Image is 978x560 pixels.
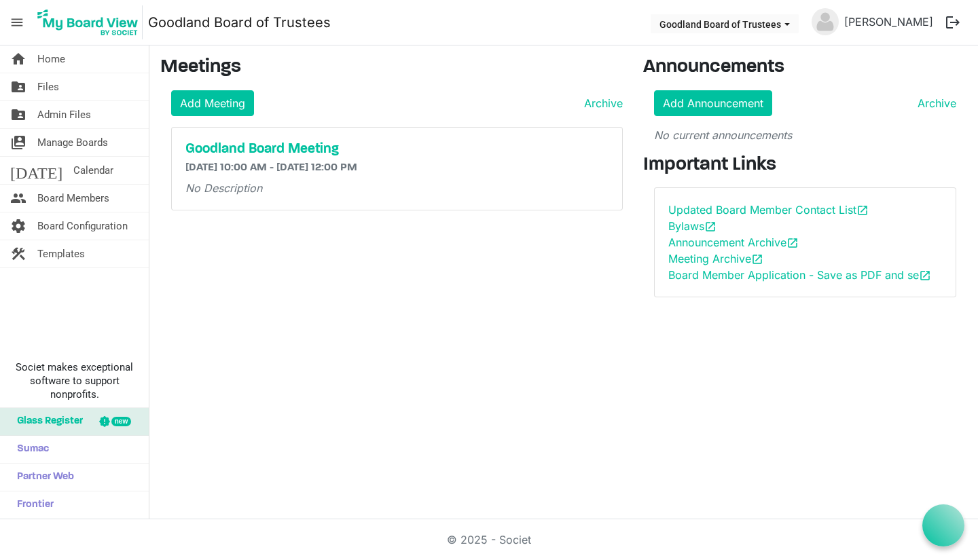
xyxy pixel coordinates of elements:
[447,533,531,546] a: © 2025 - Societ
[10,73,26,100] span: folder_shared
[10,101,26,128] span: folder_shared
[10,212,26,240] span: settings
[651,14,799,33] button: Goodland Board of Trustees dropdownbutton
[668,203,869,217] a: Updated Board Member Contact Listopen_in_new
[10,464,74,491] span: Partner Web
[4,10,30,35] span: menu
[33,5,148,39] a: My Board View Logo
[10,408,83,435] span: Glass Register
[37,185,109,212] span: Board Members
[579,95,623,111] a: Archive
[160,56,623,79] h3: Meetings
[839,8,939,35] a: [PERSON_NAME]
[751,253,763,265] span: open_in_new
[37,129,108,156] span: Manage Boards
[37,212,128,240] span: Board Configuration
[185,141,609,157] a: Goodland Board Meeting
[668,219,717,233] a: Bylawsopen_in_new
[10,491,54,519] span: Frontier
[37,45,65,73] span: Home
[10,240,26,267] span: construction
[939,8,967,37] button: logout
[10,45,26,73] span: home
[37,101,91,128] span: Admin Files
[33,5,143,39] img: My Board View Logo
[919,269,931,282] span: open_in_new
[10,157,62,184] span: [DATE]
[704,221,717,233] span: open_in_new
[6,360,143,401] span: Societ makes exceptional software to support nonprofits.
[654,90,772,116] a: Add Announcement
[812,8,839,35] img: no-profile-picture.svg
[185,180,609,196] p: No Description
[37,73,59,100] span: Files
[912,95,956,111] a: Archive
[10,185,26,212] span: people
[643,56,968,79] h3: Announcements
[786,237,799,249] span: open_in_new
[73,157,113,184] span: Calendar
[668,252,763,265] a: Meeting Archiveopen_in_new
[856,204,869,217] span: open_in_new
[171,90,254,116] a: Add Meeting
[654,127,957,143] p: No current announcements
[668,236,799,249] a: Announcement Archiveopen_in_new
[643,154,968,177] h3: Important Links
[111,417,131,426] div: new
[185,162,609,174] h6: [DATE] 10:00 AM - [DATE] 12:00 PM
[10,129,26,156] span: switch_account
[10,436,49,463] span: Sumac
[37,240,85,267] span: Templates
[148,9,331,36] a: Goodland Board of Trustees
[668,268,931,282] a: Board Member Application - Save as PDF and seopen_in_new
